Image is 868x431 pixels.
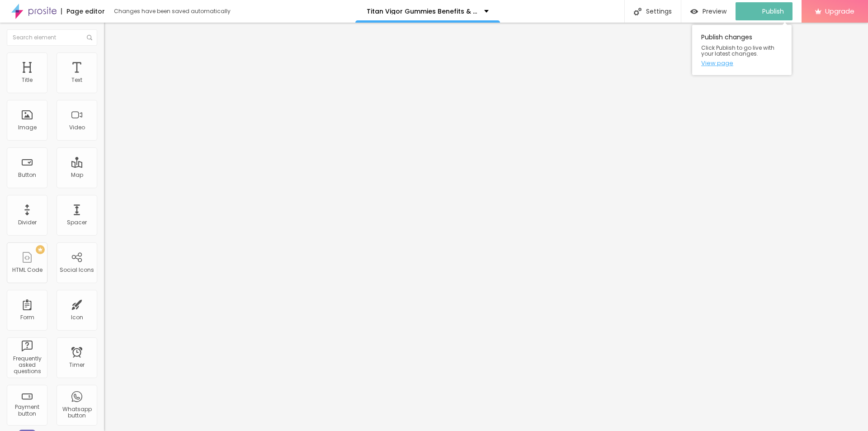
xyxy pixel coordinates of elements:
[7,29,97,46] input: Search element
[71,172,83,178] div: Map
[736,2,793,20] button: Publish
[18,124,37,131] div: Image
[703,8,726,15] span: Preview
[367,8,477,14] p: Titan Vigor Gummies Benefits & Where to Buy
[681,2,736,20] button: Preview
[701,45,783,57] span: Click Publish to go live with your latest changes.
[9,355,45,375] div: Frequently asked questions
[18,219,37,226] div: Divider
[59,406,94,419] div: Whatsapp button
[9,404,45,417] div: Payment button
[71,314,83,321] div: Icon
[71,77,82,83] div: Text
[114,9,231,14] div: Changes have been saved automatically
[762,8,784,15] span: Publish
[12,267,42,273] div: HTML Code
[104,23,868,431] iframe: Editor
[692,25,792,75] div: Publish changes
[701,60,783,66] a: View page
[18,172,36,178] div: Button
[22,77,33,83] div: Title
[69,124,85,131] div: Video
[87,35,92,40] img: Icone
[60,267,94,273] div: Social Icons
[20,314,34,321] div: Form
[61,8,105,14] div: Page editor
[67,219,87,226] div: Spacer
[825,7,854,15] span: Upgrade
[69,362,85,368] div: Timer
[690,8,698,15] img: view-1.svg
[634,8,642,15] img: Icone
